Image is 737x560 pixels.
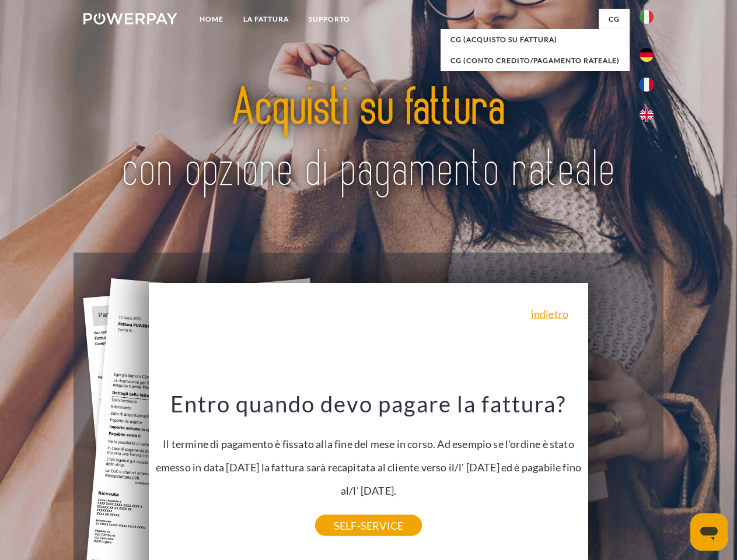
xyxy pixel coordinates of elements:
[640,108,654,122] img: en
[315,515,422,536] a: SELF-SERVICE
[640,48,654,62] img: de
[599,9,630,30] a: CG
[156,390,582,526] div: Il termine di pagamento è fissato alla fine del mese in corso. Ad esempio se l'ordine è stato eme...
[299,9,360,30] a: Supporto
[690,513,728,551] iframe: Pulsante per aprire la finestra di messaggistica
[441,29,630,50] a: CG (Acquisto su fattura)
[441,50,630,71] a: CG (Conto Credito/Pagamento rateale)
[640,10,654,24] img: it
[111,56,626,223] img: title-powerpay_it.svg
[531,309,568,319] a: indietro
[156,390,582,418] h3: Entro quando devo pagare la fattura?
[640,78,654,92] img: fr
[190,9,233,30] a: Home
[83,13,177,24] img: logo-powerpay-white.svg
[233,9,299,30] a: LA FATTURA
